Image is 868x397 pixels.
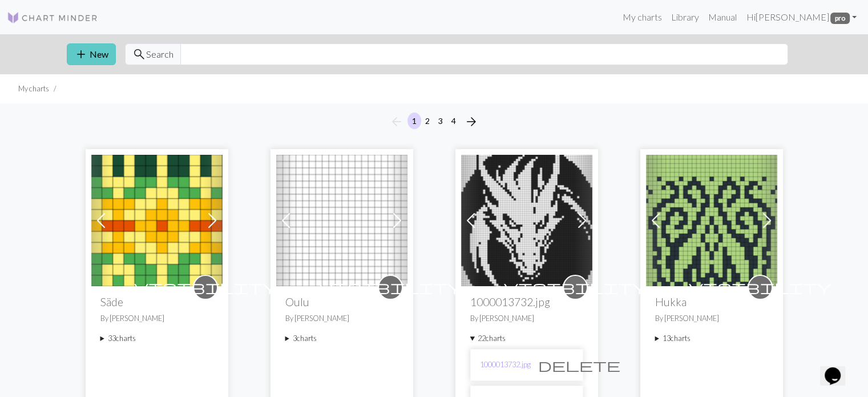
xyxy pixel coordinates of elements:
button: New [67,43,116,65]
img: Logo [7,11,98,25]
i: Next [465,115,478,129]
a: Library [667,6,704,29]
nav: Page navigation [385,113,483,131]
iframe: chat widget [820,351,857,386]
img: Oulu [276,155,407,286]
h2: Oulu [285,295,398,308]
summary: 13charts [655,333,768,344]
span: visibility [134,278,277,296]
h2: Säde [100,295,213,308]
i: private [504,276,647,299]
a: Oulu [276,214,407,224]
a: 1000013732.jpg [461,214,592,224]
h2: 1000013732.jpg [470,295,583,308]
span: pro [830,13,850,24]
summary: 3charts [285,333,398,344]
a: Säde hiha [91,214,223,224]
a: My charts [618,6,667,29]
summary: 33charts [100,333,213,344]
span: arrow_forward [465,114,478,130]
i: private [134,276,277,299]
img: Hukka jalkaterä [646,155,777,286]
button: 4 [447,113,461,129]
button: 1 [407,113,421,129]
p: By [PERSON_NAME] [285,313,398,324]
span: search [132,46,146,62]
li: My charts [18,83,49,94]
p: By [PERSON_NAME] [100,313,213,324]
i: private [319,276,462,299]
p: By [PERSON_NAME] [470,313,583,324]
img: 1000013732.jpg [461,155,592,286]
span: visibility [504,278,647,296]
a: 1000013732.jpg [480,359,531,370]
button: Next [460,113,483,131]
i: private [689,276,831,299]
a: Hukka jalkaterä [646,214,777,224]
p: By [PERSON_NAME] [655,313,768,324]
span: visibility [689,278,831,296]
button: Delete chart [531,354,628,376]
img: Säde hiha [91,155,223,286]
button: 3 [434,113,447,129]
span: visibility [319,278,462,296]
a: Manual [704,6,741,29]
span: Search [146,47,173,61]
span: delete [538,357,620,373]
a: Hi[PERSON_NAME] pro [741,6,861,29]
span: add [74,46,88,62]
summary: 22charts [470,333,583,344]
button: 2 [421,113,434,129]
h2: Hukka [655,295,768,308]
